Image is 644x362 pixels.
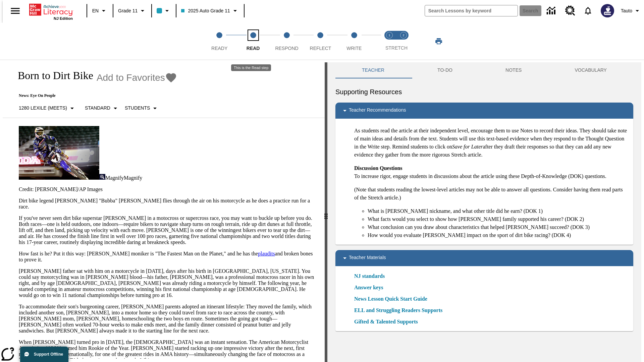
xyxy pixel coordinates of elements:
button: Class: 2025 Auto Grade 11, Select your class [178,5,241,17]
p: Teacher Recommendations [349,107,406,115]
button: Select a new avatar [597,2,618,19]
button: Add to Favorites - Born to Dirt Bike [97,72,177,83]
span: Read [247,46,260,51]
p: To accommodate their son's burgeoning career, [PERSON_NAME] parents adopted an itinerant lifestyl... [19,304,317,334]
div: Press Enter or Spacebar and then press right and left arrow keys to move the slider [325,62,327,362]
li: What facts would you select to show how [PERSON_NAME] family supported his career? (DOK 2) [368,215,628,223]
span: STRETCH [385,45,408,51]
a: Notifications [579,2,597,19]
li: What conclusion can you draw about characteristics that helped [PERSON_NAME] succeed? (DOK 3) [368,223,628,231]
strong: Discussion Questions [354,165,402,171]
p: Teacher Materials [349,254,386,262]
span: Write [346,46,362,51]
button: Grade: Grade 11, Select a grade [115,5,149,17]
span: 2025 Auto Grade 11 [181,7,230,14]
p: Students [125,105,150,112]
img: Avatar [601,4,614,17]
button: NOTES [479,62,548,78]
button: Select Student [122,102,162,114]
p: Dirt bike legend [PERSON_NAME] "Bubba" [PERSON_NAME] flies through the air on his motorcycle as h... [19,198,317,210]
p: Standard [85,105,110,112]
li: What is [PERSON_NAME] nickname, and what other title did he earn? (DOK 1) [368,207,628,215]
input: search field [425,5,518,16]
p: (Note that students reading the lowest-level articles may not be able to answer all questions. Co... [354,186,628,202]
button: Scaffolds, Standard [82,102,122,114]
text: 1 [388,34,390,37]
p: How fast is he? Put it this way: [PERSON_NAME] moniker is "The Fastest Man on the Planet," and he... [19,251,317,263]
a: Gifted & Talented Supports [354,318,422,326]
a: NJ standards [354,272,389,280]
button: Teacher [335,62,411,78]
a: Resource Center, Will open in new tab [561,2,579,20]
button: Ready step 1 of 5 [200,23,239,60]
p: If you've never seen dirt bike superstar [PERSON_NAME] in a motocross or supercross race, you may... [19,215,317,245]
button: Stretch Respond step 2 of 2 [394,23,413,60]
p: [PERSON_NAME] father sat with him on a motorcycle in [DATE], days after his birth in [GEOGRAPHIC_... [19,268,317,298]
div: Instructional Panel Tabs [335,62,633,78]
span: Tauto [621,7,632,14]
button: Select Lexile, 1280 Lexile (Meets) [16,102,79,114]
text: 2 [402,34,404,37]
span: Grade 11 [118,7,138,14]
button: TO-DO [411,62,479,78]
div: Home [29,2,73,20]
li: How would you evaluate [PERSON_NAME] impact on the sport of dirt bike racing? (DOK 4) [368,231,628,239]
p: Credit: [PERSON_NAME]/AP Images [19,186,317,192]
button: Reflect step 4 of 5 [301,23,340,60]
span: Magnify [124,175,142,181]
p: 1280 Lexile (Meets) [19,105,67,112]
button: Write step 5 of 5 [335,23,374,60]
button: Read step 2 of 5 [233,23,272,60]
span: Add to Favorites [97,72,165,83]
button: Print [428,35,449,47]
div: Teacher Recommendations [335,103,633,119]
span: Support Offline [34,352,63,357]
button: Profile/Settings [618,5,644,17]
em: Save for Later [452,144,483,149]
span: NJ Edition [54,16,73,20]
div: activity [327,62,641,362]
span: Ready [211,46,227,51]
img: Motocross racer James Stewart flies through the air on his dirt bike. [19,126,99,180]
span: Magnify [105,175,124,181]
button: Stretch Read step 1 of 2 [380,23,399,60]
button: Open side menu [5,1,25,21]
span: EN [92,7,99,14]
button: VOCABULARY [548,62,633,78]
button: Respond step 3 of 5 [267,23,306,60]
h6: Supporting Resources [335,86,633,97]
a: plaudits [258,251,275,256]
a: News Lesson Quick Start Guide, Will open in new browser window or tab [354,295,427,303]
img: Magnify [99,174,105,180]
p: News: Eye On People [11,93,177,98]
p: As students read the article at their independent level, encourage them to use Notes to record th... [354,127,628,159]
button: Support Offline [20,347,68,362]
div: Teacher Materials [335,250,633,266]
button: Language: EN, Select a language [89,5,111,17]
div: This is the Read step [231,64,271,71]
a: Answer keys, Will open in new browser window or tab [354,284,383,292]
a: ELL and Struggling Readers Supports [354,306,446,314]
span: Reflect [310,46,331,51]
h1: Born to Dirt Bike [11,69,93,82]
span: Respond [275,46,298,51]
div: reading [3,62,325,359]
p: To increase rigor, engage students in discussions about the article using these Depth-of-Knowledg... [354,164,628,180]
a: Data Center [543,2,561,20]
button: Class color is light blue. Change class color [154,5,174,17]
